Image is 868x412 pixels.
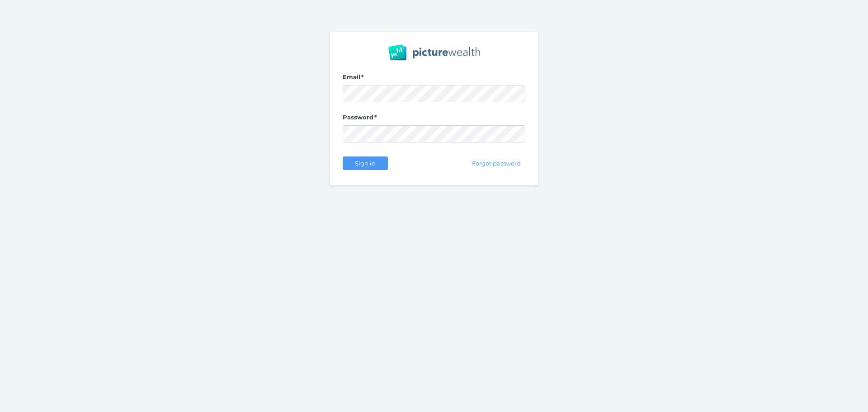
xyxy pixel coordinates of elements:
img: PW [388,44,480,61]
button: Forgot password [468,156,525,170]
span: Forgot password [468,160,525,167]
span: Sign in [351,160,379,167]
label: Email [343,73,525,85]
label: Password [343,114,525,125]
button: Sign in [343,156,388,170]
